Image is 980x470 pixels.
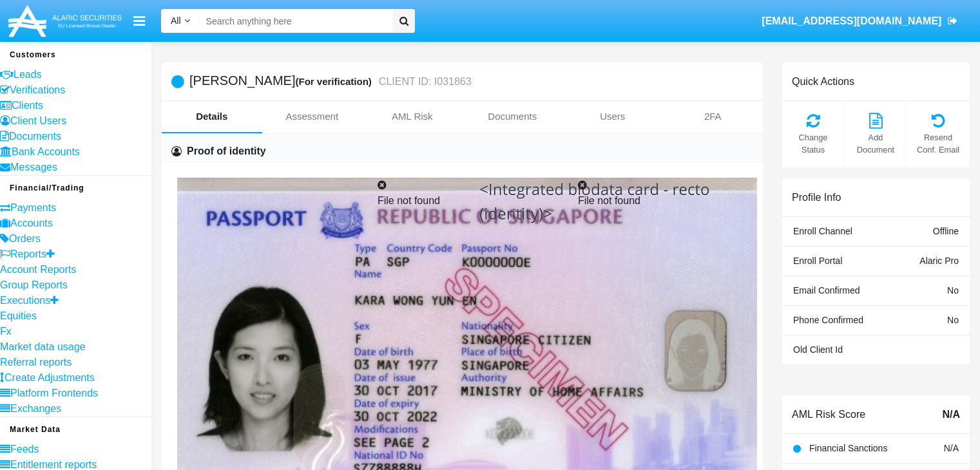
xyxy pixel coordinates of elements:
[578,193,747,209] p: File not found
[792,191,841,203] h6: Profile Info
[162,101,262,132] a: Details
[262,101,363,132] a: Assessment
[793,344,843,355] span: Old Client Id
[12,146,80,157] span: Bank Accounts
[362,101,463,132] a: AML Risk
[919,256,959,266] span: Alaric Pro
[9,131,61,142] span: Documents
[9,233,41,244] span: Orders
[793,285,860,296] span: Email Confirmed
[663,101,764,132] a: 2FA
[378,193,547,209] p: File not found
[793,256,842,266] span: Enroll Portal
[161,14,200,28] a: All
[187,144,266,158] h6: Proof of identity
[189,74,472,89] h5: [PERSON_NAME]
[562,101,663,132] a: Users
[944,443,959,453] span: N/A
[10,84,65,95] span: Verifications
[942,407,960,422] span: N/A
[295,74,375,89] div: (For verification)
[10,403,61,414] span: Exchanges
[10,115,66,126] span: Client Users
[10,202,56,213] span: Payments
[809,443,887,453] span: Financial Sanctions
[792,75,854,88] h6: Quick Actions
[200,9,389,33] input: Search
[947,285,959,296] span: No
[762,15,941,26] span: [EMAIL_ADDRESS][DOMAIN_NAME]
[171,15,181,26] span: All
[463,101,563,132] a: Documents
[10,444,39,455] span: Feeds
[5,372,95,383] span: Create Adjustments
[756,3,964,39] a: [EMAIL_ADDRESS][DOMAIN_NAME]
[793,226,852,236] span: Enroll Channel
[792,408,865,420] h6: AML Risk Score
[12,100,43,111] span: Clients
[10,388,98,399] span: Platform Frontends
[10,249,46,259] span: Reports
[376,77,472,87] small: CLIENT ID: I031863
[947,315,959,325] span: No
[6,2,124,40] img: Logo image
[933,226,959,236] span: Offline
[914,131,963,156] span: Resend Conf. Email
[10,162,57,173] span: Messages
[10,218,53,229] span: Accounts
[789,131,838,156] span: Change Status
[14,69,42,80] span: Leads
[851,131,900,156] span: Add Document
[793,315,863,325] span: Phone Confirmed
[10,459,97,470] span: Entitlement reports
